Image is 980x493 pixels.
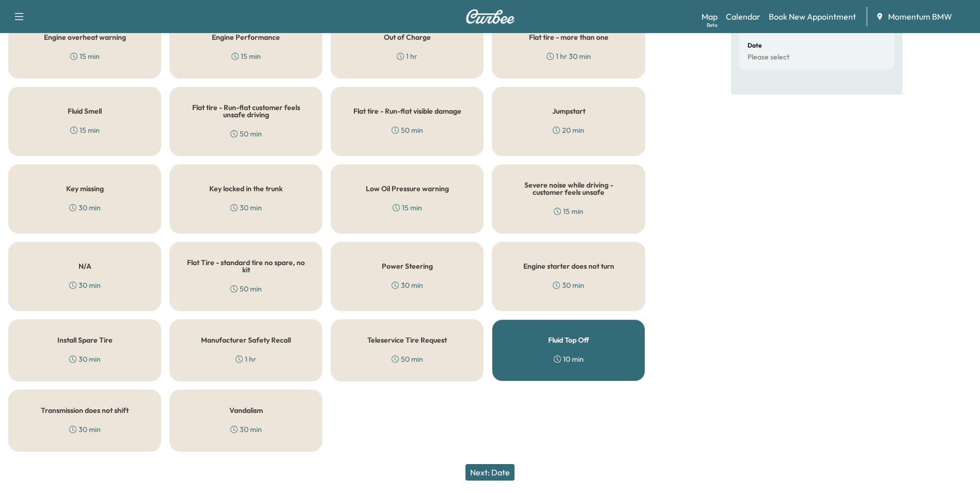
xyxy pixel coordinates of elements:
[230,424,262,435] div: 30 min
[748,53,789,62] p: Please select
[509,181,628,196] h5: Severe noise while driving - customer feels unsafe
[726,10,760,23] a: Calendar
[44,34,126,41] h5: Engine overheat warning
[465,9,515,24] img: Curbee Logo
[888,10,952,23] span: Momentum BMW
[382,263,433,270] h5: Power Steering
[392,125,423,135] div: 50 min
[554,354,584,364] div: 10 min
[230,203,262,213] div: 30 min
[69,354,101,364] div: 30 min
[231,51,261,61] div: 15 min
[397,51,417,61] div: 1 hr
[553,280,584,290] div: 30 min
[392,280,423,290] div: 30 min
[201,336,291,344] h5: Manufacturer Safety Recall
[393,203,422,213] div: 15 min
[186,259,305,273] h5: Flat Tire - standard tire no spare, no kit
[552,107,585,115] h5: Jumpstart
[366,185,449,192] h5: Low Oil Pressure warning
[230,284,262,294] div: 50 min
[707,21,718,29] div: Beta
[79,263,91,270] h5: N/A
[209,185,283,192] h5: Key locked in the trunk
[553,125,584,135] div: 20 min
[66,185,104,192] h5: Key missing
[70,51,100,61] div: 15 min
[547,51,591,61] div: 1 hr 30 min
[41,407,129,414] h5: Transmission does not shift
[529,34,609,41] h5: Flat tire - more than one
[230,129,262,139] div: 50 min
[702,10,718,23] a: MapBeta
[769,10,856,23] a: Book New Appointment
[523,263,614,270] h5: Engine starter does not turn
[236,354,256,364] div: 1 hr
[69,424,101,435] div: 30 min
[68,107,102,115] h5: Fluid Smell
[353,107,461,115] h5: Flat tire - Run-flat visible damage
[548,336,589,344] h5: Fluid Top Off
[384,34,431,41] h5: Out of Charge
[392,354,423,364] div: 50 min
[367,336,447,344] h5: Teleservice Tire Request
[70,125,100,135] div: 15 min
[69,280,101,290] div: 30 min
[748,42,761,49] h6: Date
[212,34,280,41] h5: Engine Performance
[69,203,101,213] div: 30 min
[57,336,113,344] h5: Install Spare Tire
[229,407,263,414] h5: Vandalism
[554,206,583,217] div: 15 min
[465,464,515,481] button: Next: Date
[186,104,305,118] h5: Flat tire - Run-flat customer feels unsafe driving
